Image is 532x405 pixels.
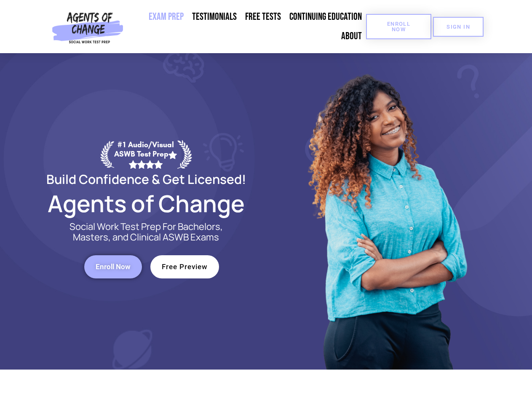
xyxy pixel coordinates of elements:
span: Enroll Now [380,21,418,32]
a: SIGN IN [433,17,484,37]
a: Enroll Now [366,14,431,39]
a: Free Tests [241,7,285,27]
a: Free Preview [150,255,219,278]
span: SIGN IN [446,24,470,30]
span: Free Preview [162,263,208,270]
nav: Menu [127,7,366,46]
span: Enroll Now [96,263,131,270]
a: Testimonials [188,7,241,27]
h2: Agents of Change [26,194,266,213]
h2: Build Confidence & Get Licensed! [26,173,266,185]
a: Exam Prep [144,7,188,27]
p: Social Work Test Prep For Bachelors, Masters, and Clinical ASWB Exams [60,221,233,243]
div: #1 Audio/Visual ASWB Test Prep [114,140,177,168]
a: Enroll Now [84,255,142,278]
a: Continuing Education [285,7,366,27]
img: Website Image 1 (1) [302,53,471,370]
a: About [337,27,366,46]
